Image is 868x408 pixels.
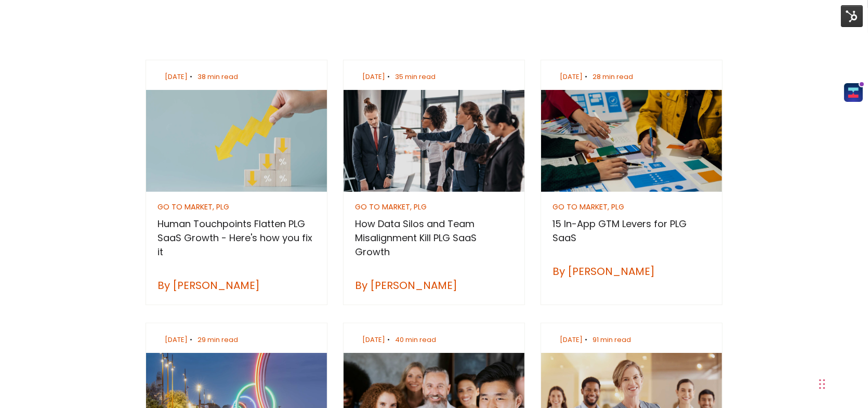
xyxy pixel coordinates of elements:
span: 29 min read [198,335,238,345]
span: [DATE] [362,72,385,82]
div: By [PERSON_NAME] [356,278,513,293]
img: tab_domain_overview_orange.svg [28,60,36,69]
span: • [385,72,392,82]
img: HubSpot Tools Menu Toggle [841,5,863,27]
span: [DATE] [165,72,188,82]
span: 91 min read [593,335,631,345]
a: [DATE]• 35 min read GO TO MARKET, PLG How Data Silos and Team Misalignment Kill PLG SaaS Growth B... [344,60,524,305]
img: logo_orange.svg [17,17,25,25]
div: GO TO MARKET, PLG [356,203,513,210]
div: Domain Overview [40,61,93,68]
div: By [PERSON_NAME] [553,264,711,279]
a: [DATE]• 28 min read GO TO MARKET, PLG 15 In-App GTM Levers for PLG SaaS By [PERSON_NAME] [541,60,722,291]
span: • [583,335,590,345]
div: By [PERSON_NAME] [158,278,315,293]
div: GO TO MARKET, PLG [553,203,711,210]
span: • [583,72,590,82]
span: • [188,335,195,345]
span: [DATE] [362,335,385,345]
span: [DATE] [560,335,583,345]
h3: 15 In-App GTM Levers for PLG SaaS [553,217,711,245]
h3: How Data Silos and Team Misalignment Kill PLG SaaS Growth [356,217,513,259]
div: Domain: [DOMAIN_NAME] [27,27,114,35]
iframe: Chat Widget [636,279,868,408]
div: v 4.0.25 [29,17,51,25]
span: [DATE] [165,335,188,345]
img: website_grey.svg [17,27,25,35]
span: [DATE] [560,72,583,82]
span: • [188,72,195,82]
span: 40 min read [395,335,436,345]
span: • [385,335,392,345]
span: 35 min read [395,72,436,82]
div: Keywords by Traffic [115,61,175,68]
img: tab_keywords_by_traffic_grey.svg [103,60,112,69]
a: [DATE]• 38 min read GO TO MARKET, PLG Human Touchpoints Flatten PLG SaaS Growth - Here's how you ... [146,60,327,305]
div: Drag [819,368,825,400]
span: 38 min read [198,72,238,82]
h3: Human Touchpoints Flatten PLG SaaS Growth - Here's how you fix it [158,217,315,259]
div: GO TO MARKET, PLG [158,203,315,210]
span: 28 min read [593,72,633,82]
